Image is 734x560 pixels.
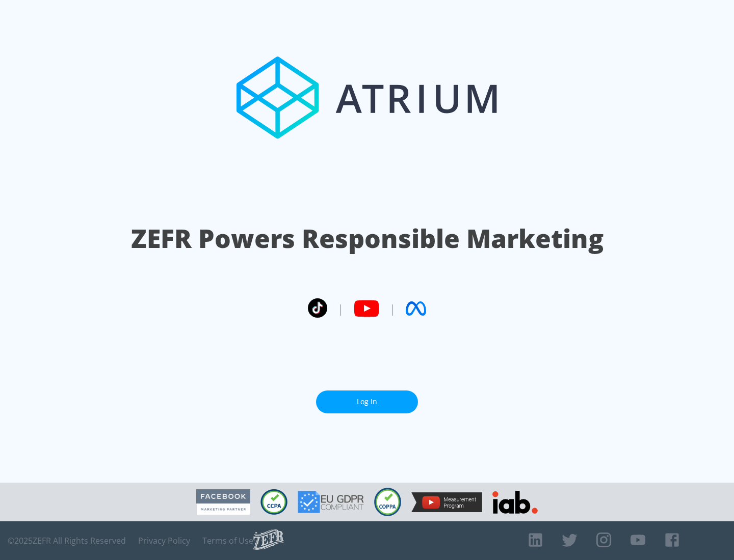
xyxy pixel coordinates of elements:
span: | [389,301,396,316]
img: CCPA Compliant [260,489,287,515]
img: COPPA Compliant [374,488,401,516]
img: YouTube Measurement Program [411,492,482,512]
img: Facebook Marketing Partner [196,489,250,515]
span: © 2025 ZEFR All Rights Reserved [8,536,126,546]
h1: ZEFR Powers Responsible Marketing [131,221,604,256]
img: GDPR Compliant [298,491,364,513]
a: Privacy Policy [138,536,190,546]
a: Terms of Use [202,536,253,546]
img: IAB [492,491,538,514]
span: | [337,301,344,316]
a: Log In [316,390,418,413]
